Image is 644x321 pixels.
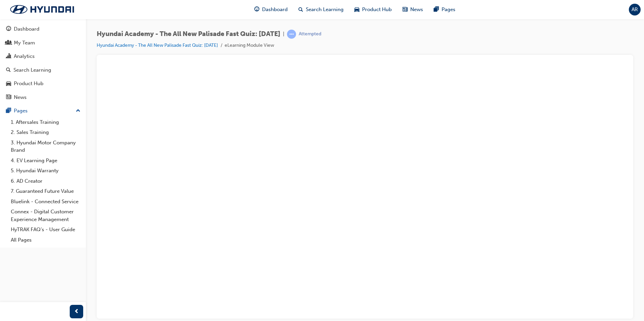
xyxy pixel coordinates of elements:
[298,5,303,14] span: search-icon
[8,117,83,128] a: 1. Aftersales Training
[14,25,39,33] div: Dashboard
[3,2,81,16] img: Trak
[8,224,83,235] a: HyTRAK FAQ's - User Guide
[3,23,83,35] a: Dashboard
[97,42,218,48] a: Hyundai Academy - The All New Palisade Fast Quiz: [DATE]
[8,207,83,224] a: Connex - Digital Customer Experience Management
[14,94,27,101] div: News
[76,107,80,115] span: up-icon
[3,50,83,63] a: Analytics
[283,30,284,38] span: |
[74,308,79,316] span: prev-icon
[442,6,455,13] span: Pages
[8,155,83,166] a: 4. EV Learning Page
[6,108,11,114] span: pages-icon
[299,31,321,37] div: Attempted
[8,166,83,176] a: 5. Hyundai Warranty
[14,52,35,60] div: Analytics
[3,64,83,76] a: Search Learning
[6,53,11,60] span: chart-icon
[428,3,461,16] a: pages-iconPages
[6,40,11,46] span: people-icon
[434,5,439,14] span: pages-icon
[402,5,408,14] span: news-icon
[3,77,83,90] a: Product Hub
[6,81,11,87] span: car-icon
[6,95,11,101] span: news-icon
[632,6,638,13] span: AR
[349,3,397,16] a: car-iconProduct Hub
[6,26,11,32] span: guage-icon
[629,4,641,15] button: AR
[14,39,35,47] div: My Team
[3,22,83,105] button: DashboardMy TeamAnalyticsSearch LearningProduct HubNews
[8,176,83,186] a: 6. AD Creator
[354,5,359,14] span: car-icon
[14,107,28,115] div: Pages
[3,105,83,117] button: Pages
[8,138,83,155] a: 3. Hyundai Motor Company Brand
[249,3,293,16] a: guage-iconDashboard
[293,3,349,16] a: search-iconSearch Learning
[6,67,11,73] span: search-icon
[287,30,296,39] span: learningRecordVerb_ATTEMPT-icon
[13,66,51,74] div: Search Learning
[410,6,423,13] span: News
[225,42,274,49] li: eLearning Module View
[254,5,259,14] span: guage-icon
[262,6,288,13] span: Dashboard
[8,235,83,245] a: All Pages
[306,6,344,13] span: Search Learning
[8,186,83,197] a: 7. Guaranteed Future Value
[97,30,280,38] span: Hyundai Academy - The All New Palisade Fast Quiz: [DATE]
[362,6,392,13] span: Product Hub
[3,37,83,49] a: My Team
[8,197,83,207] a: Bluelink - Connected Service
[397,3,428,16] a: news-iconNews
[3,91,83,104] a: News
[8,127,83,138] a: 2. Sales Training
[14,80,43,87] div: Product Hub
